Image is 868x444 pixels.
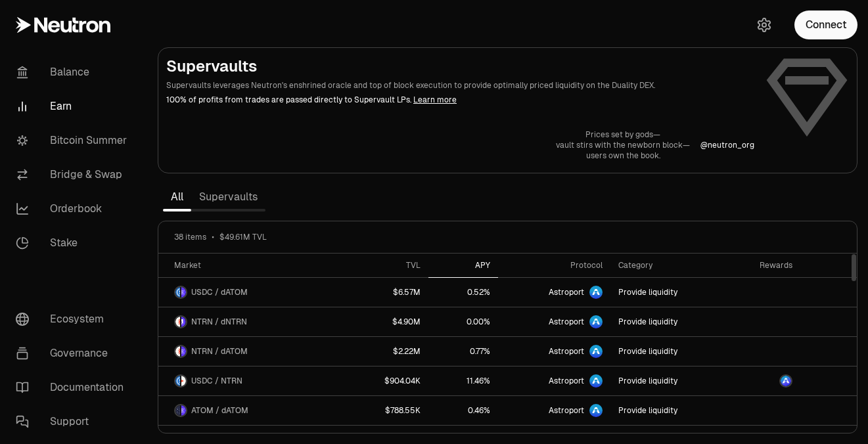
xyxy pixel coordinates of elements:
img: dATOM Logo [181,346,186,357]
p: Supervaults leverages Neutron's enshrined oracle and top of block execution to provide optimally ... [166,79,754,91]
span: $49.61M TVL [219,232,267,242]
div: Category [618,260,718,271]
p: @ neutron_org [700,140,754,150]
a: Provide liquidity [610,396,725,425]
a: Prices set by gods—vault stirs with the newborn block—users own the book. [556,129,690,161]
a: Supervaults [191,184,265,210]
a: $2.22M [348,337,428,366]
div: Market [174,260,340,271]
a: USDC LogoNTRN LogoUSDC / NTRN [158,366,348,395]
span: Astroport [549,405,584,416]
a: Balance [5,55,142,89]
a: Astroport [498,396,610,425]
a: Provide liquidity [610,337,725,366]
span: NTRN / dNTRN [191,317,247,327]
span: Astroport [549,317,584,327]
a: $6.57M [348,278,428,307]
a: Stake [5,226,142,260]
a: ASTRO Logo [725,366,800,395]
span: Astroport [549,376,584,386]
span: USDC / NTRN [191,376,242,386]
a: Support [5,405,142,439]
span: 38 items [174,232,206,242]
p: Prices set by gods— [556,129,690,140]
img: USDC Logo [175,376,180,386]
button: Connect [794,11,857,39]
p: 100% of profits from trades are passed directly to Supervault LPs. [166,94,754,106]
span: ATOM / dATOM [191,405,248,416]
span: USDC / dATOM [191,287,248,298]
a: All [163,184,191,210]
a: 0.52% [428,278,498,307]
span: Astroport [549,287,584,298]
p: vault stirs with the newborn block— [556,140,690,150]
a: 0.00% [428,307,498,336]
div: APY [436,260,490,271]
a: NTRN LogodATOM LogoNTRN / dATOM [158,337,348,366]
a: $904.04K [348,366,428,395]
img: ATOM Logo [175,405,180,416]
a: 11.46% [428,366,498,395]
a: Documentation [5,370,142,405]
a: NTRN LogodNTRN LogoNTRN / dNTRN [158,307,348,336]
img: NTRN Logo [175,346,180,357]
a: Governance [5,336,142,370]
a: Bitcoin Summer [5,123,142,158]
a: Bridge & Swap [5,158,142,192]
img: NTRN Logo [175,317,180,327]
a: Provide liquidity [610,307,725,336]
img: dATOM Logo [181,287,186,298]
a: @neutron_org [700,140,754,150]
a: Astroport [498,337,610,366]
a: ATOM LogodATOM LogoATOM / dATOM [158,396,348,425]
a: USDC LogodATOM LogoUSDC / dATOM [158,278,348,307]
a: Orderbook [5,192,142,226]
a: Learn more [413,95,457,105]
img: dNTRN Logo [181,317,186,327]
h2: Supervaults [166,56,754,77]
a: Astroport [498,366,610,395]
a: Earn [5,89,142,123]
a: Provide liquidity [610,366,725,395]
img: USDC Logo [175,287,180,298]
a: Astroport [498,307,610,336]
p: users own the book. [556,150,690,161]
a: $4.90M [348,307,428,336]
div: TVL [356,260,421,271]
a: Ecosystem [5,302,142,336]
a: 0.46% [428,396,498,425]
img: NTRN Logo [181,376,186,386]
img: ASTRO Logo [781,376,791,386]
div: Rewards [733,260,792,271]
a: 0.77% [428,337,498,366]
a: Provide liquidity [610,278,725,307]
a: Astroport [498,278,610,307]
span: NTRN / dATOM [191,346,248,357]
div: Protocol [506,260,603,271]
a: $788.55K [348,396,428,425]
span: Astroport [549,346,584,357]
img: dATOM Logo [181,405,186,416]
